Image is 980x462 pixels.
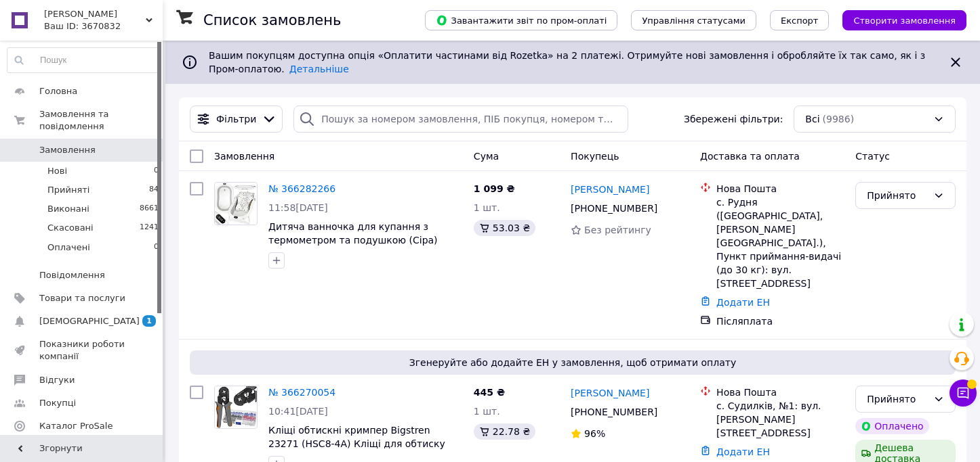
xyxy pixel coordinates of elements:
[584,225,651,235] span: Без рейтингу
[770,10,830,30] button: Експорт
[293,106,628,133] input: Пошук за номером замовлення, ПІБ покупця, номером телефону, Email, номером накладної
[214,182,258,225] a: Фото товару
[716,182,844,195] div: Нова Пошта
[39,292,125,304] span: Товари та послуги
[867,392,928,407] div: Прийнято
[149,184,159,196] span: 84
[39,374,75,386] span: Відгуки
[39,315,140,327] span: [DEMOGRAPHIC_DATA]
[716,195,844,290] div: с. Рудня ([GEOGRAPHIC_DATA], [PERSON_NAME][GEOGRAPHIC_DATA].), Пункт приймання-видачі (до 30 кг):...
[39,108,163,133] span: Замовлення та повідомлення
[39,85,77,97] span: Головна
[214,151,274,162] span: Замовлення
[47,241,90,254] span: Оплачені
[39,269,105,281] span: Повідомлення
[203,12,341,28] h1: Список замовлень
[39,144,96,156] span: Замовлення
[568,402,660,421] div: [PHONE_NUMBER]
[268,202,328,213] span: 11:58[DATE]
[474,183,515,194] span: 1 099 ₴
[436,14,607,26] span: Завантажити звіт по пром-оплаті
[474,406,500,417] span: 1 шт.
[215,386,257,428] img: Фото товару
[631,10,756,30] button: Управління статусами
[716,446,770,457] a: Додати ЕН
[268,406,328,417] span: 10:41[DATE]
[855,151,890,162] span: Статус
[571,386,649,400] a: [PERSON_NAME]
[47,203,89,215] span: Виконані
[950,379,977,407] button: Чат з покупцем
[268,183,335,194] a: № 366282266
[44,8,146,20] span: Єврошоп
[571,151,619,162] span: Покупець
[853,16,956,26] span: Створити замовлення
[215,183,257,225] img: Фото товару
[268,387,335,398] a: № 366270054
[154,165,159,177] span: 0
[716,399,844,440] div: с. Судилків, №1: вул. [PERSON_NAME][STREET_ADDRESS]
[195,356,950,369] span: Згенеруйте або додайте ЕН у замовлення, щоб отримати оплату
[425,10,617,30] button: Завантажити звіт по пром-оплаті
[823,114,855,124] span: (9986)
[474,220,535,236] div: 53.03 ₴
[474,387,505,398] span: 445 ₴
[474,202,500,213] span: 1 шт.
[154,241,159,254] span: 0
[47,222,94,234] span: Скасовані
[867,188,928,203] div: Прийнято
[571,183,649,196] a: [PERSON_NAME]
[47,184,89,196] span: Прийняті
[584,428,605,439] span: 96%
[568,199,660,218] div: [PHONE_NUMBER]
[39,338,125,363] span: Показники роботи компанії
[700,151,800,162] span: Доставка та оплата
[39,397,76,409] span: Покупці
[829,14,966,25] a: Створити замовлення
[140,203,159,215] span: 8661
[474,423,535,440] div: 22.78 ₴
[7,48,159,72] input: Пошук
[781,16,819,26] span: Експорт
[268,221,438,246] a: Дитяча ванночка для купання з термометром та подушкою (Сіра)
[716,386,844,399] div: Нова Пошта
[289,64,349,74] a: Детальніше
[216,112,256,126] span: Фільтри
[142,315,156,327] span: 1
[716,297,770,308] a: Додати ЕН
[642,16,746,26] span: Управління статусами
[209,50,925,74] span: Вашим покупцям доступна опція «Оплатити частинами від Rozetka» на 2 платежі. Отримуйте нові замов...
[44,20,163,32] div: Ваш ID: 3670832
[842,10,966,30] button: Створити замовлення
[214,386,258,429] a: Фото товару
[140,222,159,234] span: 1241
[39,420,113,432] span: Каталог ProSale
[716,315,844,328] div: Післяплата
[855,418,928,434] div: Оплачено
[474,151,499,162] span: Cума
[47,165,67,177] span: Нові
[684,112,783,126] span: Збережені фільтри:
[805,112,819,126] span: Всі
